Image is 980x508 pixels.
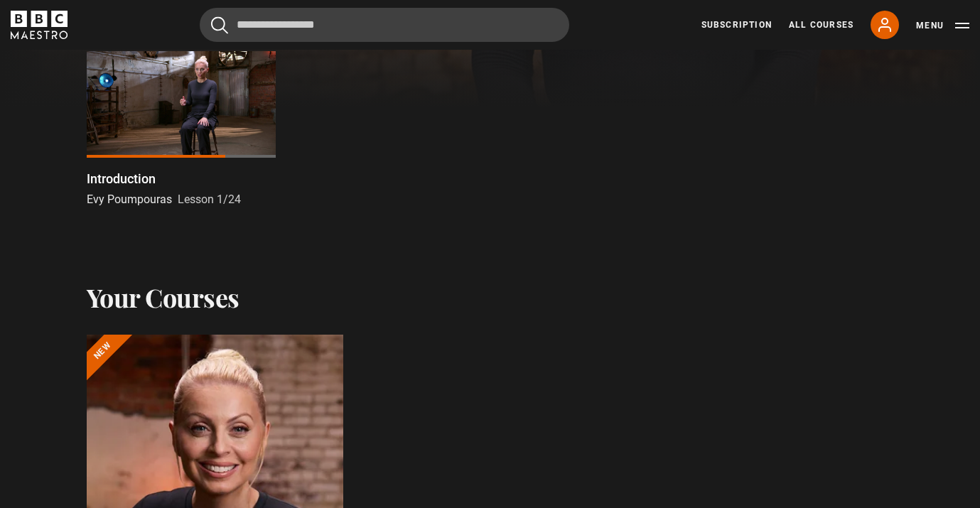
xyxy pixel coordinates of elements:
[178,193,241,206] span: Lesson 1/24
[789,18,854,31] a: All Courses
[701,18,772,31] a: Subscription
[11,11,68,39] svg: BBC Maestro
[200,8,569,42] input: Search
[87,169,156,188] p: Introduction
[87,51,276,208] a: Introduction Evy Poumpouras Lesson 1/24
[211,16,228,34] button: Submit the search query
[87,193,172,206] span: Evy Poumpouras
[916,18,969,33] button: Toggle navigation
[87,282,239,312] h2: Your Courses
